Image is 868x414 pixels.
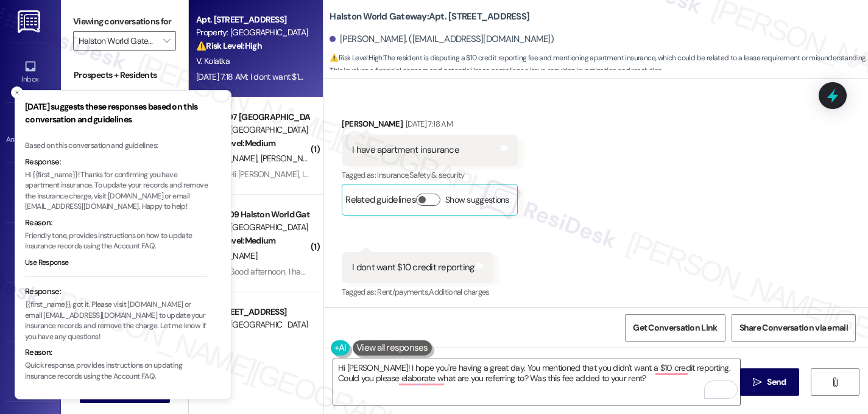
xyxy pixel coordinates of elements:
span: Safety & security [409,170,465,180]
button: Share Conversation via email [732,314,856,342]
div: [PERSON_NAME] [342,118,517,135]
i:  [830,377,839,387]
p: Quick response, provides instructions on updating insurance records using the Account FAQ. [25,360,208,382]
span: Rent/payments , [377,287,429,297]
span: Additional charges [429,287,489,297]
div: Property: [GEOGRAPHIC_DATA] [196,26,309,39]
div: Reason: [25,346,208,359]
span: Insurance , [377,170,409,180]
span: Share Conversation via email [739,321,848,334]
div: Apt. [STREET_ADDRESS] [196,13,309,26]
p: {{first_name}}, got it. Please visit [DOMAIN_NAME] or email [EMAIL_ADDRESS][DOMAIN_NAME] to updat... [25,300,208,342]
strong: 🔧 Risk Level: Medium [196,138,275,149]
div: Tagged as: [342,283,493,301]
button: Use Response [25,387,69,398]
p: Friendly tone, provides instructions on how to update insurance records using the Account FAQ. [25,231,208,252]
i:  [163,36,170,46]
button: Use Response [25,258,69,268]
label: Show suggestions [445,194,509,206]
div: Response: [25,156,208,168]
div: I dont want $10 credit reporting [352,261,474,274]
div: [PERSON_NAME]. ([EMAIL_ADDRESS][DOMAIN_NAME]) [330,33,554,46]
div: Property: [GEOGRAPHIC_DATA] [196,318,309,331]
span: Get Conversation Link [633,321,717,334]
div: [DATE] 7:18 AM: I dont want $10 credit reporting [196,71,361,82]
a: Insights • [6,236,55,268]
div: Apt. 107, 09 Halston World Gateway [196,208,309,221]
strong: ⚠️ Risk Level: High [330,53,382,63]
i:  [753,377,762,387]
a: Site Visit • [6,176,55,209]
strong: 🔧 Risk Level: Medium [196,235,275,246]
div: Based on this conversation and guidelines: [25,141,208,152]
span: [PERSON_NAME] [261,153,322,164]
a: Leads [6,356,55,388]
div: Related guidelines [345,194,416,211]
span: V. Kolatka [196,55,230,66]
input: All communities [79,31,157,51]
a: Buildings [6,295,55,328]
p: Hi {{first_name}}! Thanks for confirming you have apartment insurance. To update your records and... [25,170,208,212]
span: Send [767,376,786,388]
div: Reason: [25,217,208,229]
div: Property: [GEOGRAPHIC_DATA] [196,221,309,234]
div: Response: [25,286,208,298]
div: Apt. 101, 07 [GEOGRAPHIC_DATA] [196,111,309,124]
span: : The resident is disputing a $10 credit reporting fee and mentioning apartment insurance, which ... [330,52,868,78]
div: Prospects + Residents [61,69,188,82]
h3: [DATE] suggests these responses based on this conversation and guidelines [25,100,208,126]
b: Halston World Gateway: Apt. [STREET_ADDRESS] [330,10,529,23]
div: Tagged as: [342,166,517,184]
button: Get Conversation Link [625,314,725,342]
strong: ⚠️ Risk Level: High [196,40,262,51]
div: Property: [GEOGRAPHIC_DATA] [196,124,309,136]
button: Close toast [11,86,23,99]
div: I have apartment insurance [352,144,459,156]
img: ResiDesk Logo [18,10,43,33]
button: Send [740,368,799,396]
div: [DATE] 7:18 AM [403,118,453,130]
div: Apt. [STREET_ADDRESS] [196,306,309,318]
a: Inbox [6,56,55,89]
textarea: To enrich screen reader interactions, please activate Accessibility in Grammarly extension settings [333,359,740,405]
label: Viewing conversations for [73,12,176,31]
